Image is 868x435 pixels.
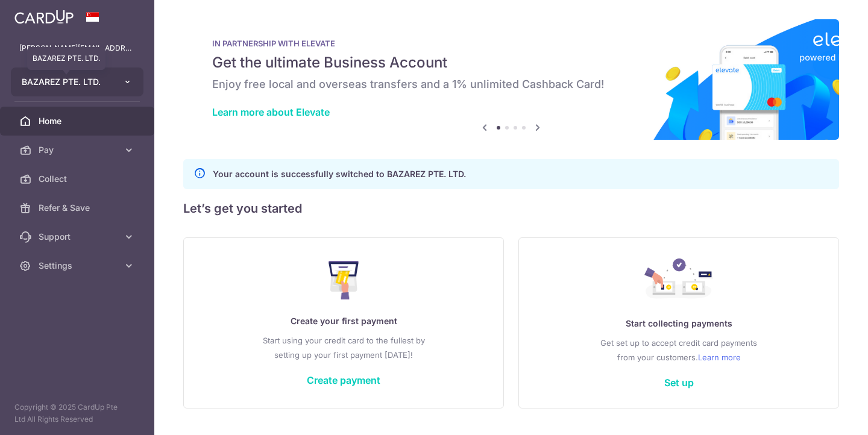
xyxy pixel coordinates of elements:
[28,8,52,19] span: Help
[644,258,713,302] img: Collect Payment
[543,316,814,331] p: Start collecting payments
[11,67,143,96] button: BAZAREZ PTE. LTD.BAZAREZ PTE. LTD.
[212,77,810,92] h6: Enjoy free local and overseas transfers and a 1% unlimited Cashback Card!
[664,377,694,389] a: Set up
[208,333,479,362] p: Start using your credit card to the fullest by setting up your first payment [DATE]!
[307,374,380,386] a: Create payment
[213,167,466,181] p: Your account is successfully switched to BAZAREZ PTE. LTD.
[329,261,359,299] img: Make Payment
[14,10,74,24] img: CardUp
[212,39,810,48] p: IN PARTNERSHIP WITH ELEVATE
[208,314,479,328] p: Create your first payment
[27,47,105,70] div: BAZAREZ PTE. LTD.
[212,53,810,72] h5: Get the ultimate Business Account
[183,199,839,218] h5: Let’s get you started
[39,260,118,272] span: Settings
[39,144,118,156] span: Pay
[39,115,118,127] span: Home
[39,231,118,243] span: Support
[183,19,839,140] img: Renovation banner
[543,336,814,365] p: Get set up to accept credit card payments from your customers.
[22,76,111,88] span: BAZAREZ PTE. LTD.
[698,350,741,365] a: Learn more
[39,173,118,185] span: Collect
[39,202,118,214] span: Refer & Save
[19,42,135,54] p: [PERSON_NAME][EMAIL_ADDRESS][DOMAIN_NAME]
[212,106,330,118] a: Learn more about Elevate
